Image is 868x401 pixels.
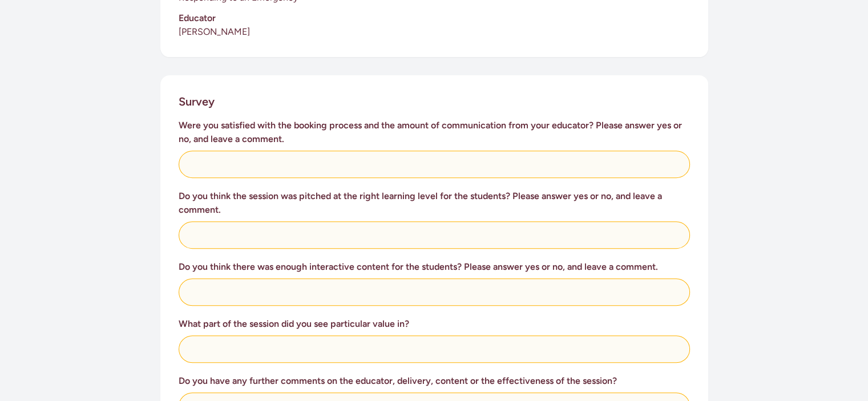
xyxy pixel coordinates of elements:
h3: What part of the session did you see particular value in? [179,317,690,331]
h3: Do you think the session was pitched at the right learning level for the students? Please answer ... [179,189,690,217]
h3: Were you satisfied with the booking process and the amount of communication from your educator? P... [179,119,690,146]
h3: Do you have any further comments on the educator, delivery, content or the effectiveness of the s... [179,374,690,388]
h2: Survey [179,94,215,110]
p: [PERSON_NAME] [179,25,690,39]
h3: Do you think there was enough interactive content for the students? Please answer yes or no, and ... [179,260,690,274]
h3: Educator [179,11,690,25]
